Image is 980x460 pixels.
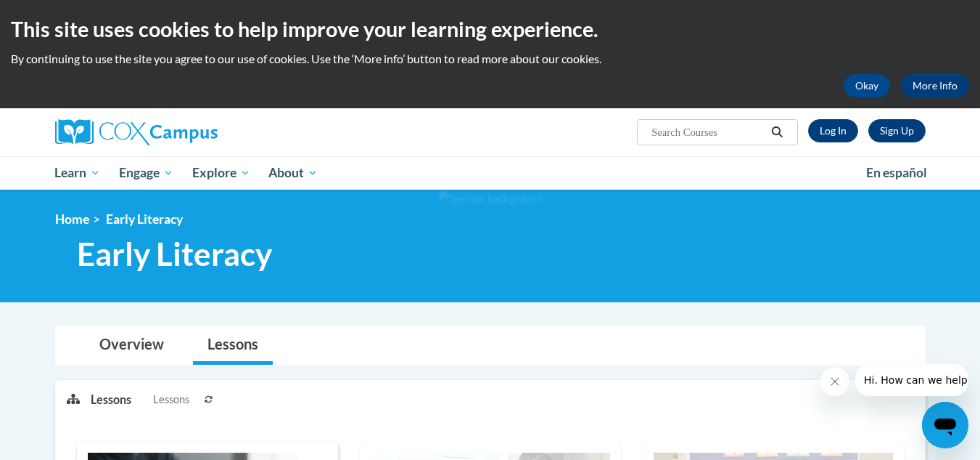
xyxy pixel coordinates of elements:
[85,326,178,365] a: Overview
[259,156,327,190] a: About
[901,74,969,97] a: More Info
[193,326,273,365] a: Lessons
[439,191,542,207] img: Section background
[55,119,331,145] a: Cox Campus
[192,164,250,182] span: Explore
[11,51,969,67] p: By continuing to use the site you agree to our use of cookies. Use the ‘More info’ button to read...
[820,367,849,396] iframe: Close message
[106,211,183,227] span: Early Literacy
[153,392,189,408] span: Lessons
[119,164,173,182] span: Engage
[766,124,788,141] button: Search
[866,165,927,180] span: En español
[11,15,969,44] h2: This site uses cookies to help improve your learning experience.
[922,402,968,448] iframe: Button to launch messaging window
[54,164,100,182] span: Learn
[110,156,183,190] a: Engage
[268,164,318,182] span: About
[844,74,890,97] button: Okay
[46,156,110,190] a: Learn
[857,158,936,188] a: En español
[55,211,89,227] a: Home
[808,119,858,142] a: Log In
[9,10,118,22] span: Hi. How can we help?
[77,235,272,273] span: Early Literacy
[650,124,766,141] input: Search Courses
[183,156,260,190] a: Explore
[91,392,131,408] p: Lessons
[55,119,218,145] img: Cox Campus
[868,119,926,142] a: Register
[33,156,947,190] div: Main menu
[855,364,968,396] iframe: Message from company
